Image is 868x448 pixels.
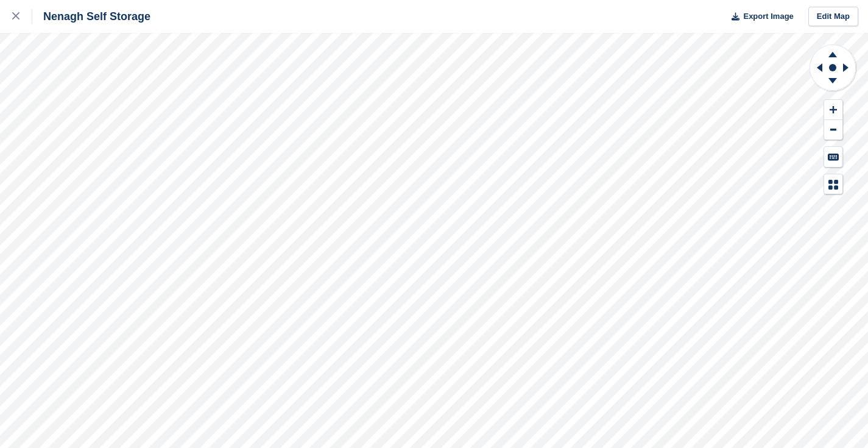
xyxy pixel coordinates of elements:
button: Zoom In [824,100,842,120]
a: Edit Map [808,7,858,27]
button: Zoom Out [824,120,842,140]
button: Keyboard Shortcuts [824,147,842,167]
button: Map Legend [824,174,842,194]
div: Nenagh Self Storage [32,9,150,24]
span: Export Image [743,10,793,23]
button: Export Image [724,7,794,27]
